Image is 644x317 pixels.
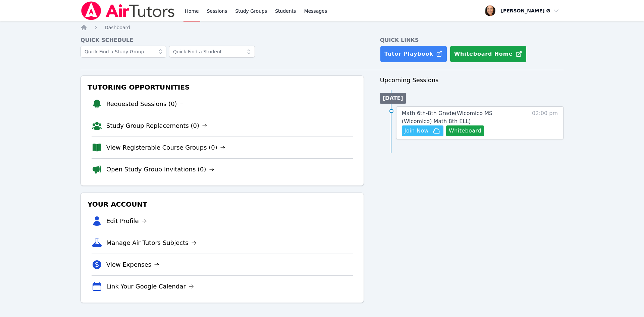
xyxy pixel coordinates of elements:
[106,143,225,152] a: View Registerable Course Groups (0)
[106,216,147,226] a: Edit Profile
[532,109,558,136] span: 02:00 pm
[86,81,358,93] h3: Tutoring Opportunities
[106,121,207,130] a: Study Group Replacements (0)
[105,25,130,30] span: Dashboard
[402,125,443,136] button: Join Now
[450,46,527,62] button: Whiteboard Home
[80,46,166,58] input: Quick Find a Study Group
[80,1,175,20] img: Air Tutors
[380,75,563,85] h3: Upcoming Sessions
[106,282,194,291] a: Link Your Google Calendar
[106,165,214,174] a: Open Study Group Invitations (0)
[402,109,519,125] a: Math 6th-8th Grade(Wicomico MS (Wicomico) Math 8th ELL)
[304,8,327,14] span: Messages
[380,36,563,44] h4: Quick Links
[402,110,492,124] span: Math 6th-8th Grade ( Wicomico MS (Wicomico) Math 8th ELL )
[106,260,159,269] a: View Expenses
[105,24,130,31] a: Dashboard
[446,125,484,136] button: Whiteboard
[80,36,364,44] h4: Quick Schedule
[380,93,406,104] li: [DATE]
[80,24,563,31] nav: Breadcrumb
[405,127,429,135] span: Join Now
[86,198,358,210] h3: Your Account
[380,46,447,62] a: Tutor Playbook
[169,46,255,58] input: Quick Find a Student
[106,99,185,109] a: Requested Sessions (0)
[106,238,197,248] a: Manage Air Tutors Subjects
